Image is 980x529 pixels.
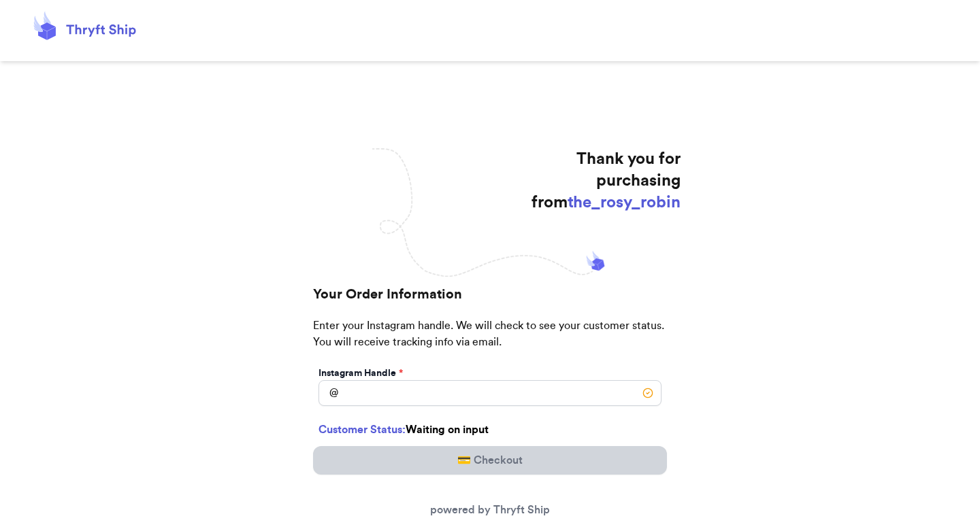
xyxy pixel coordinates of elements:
button: 💳 Checkout [313,446,667,475]
div: @ [318,380,338,406]
span: the_rosy_robin [568,194,681,211]
span: Waiting on input [406,424,489,435]
a: powered by Thryft Ship [430,505,550,515]
span: Customer Status: [318,424,406,435]
p: Enter your Instagram handle. We will check to see your customer status. You will receive tracking... [313,318,667,364]
h1: Thank you for purchasing from [528,148,681,214]
h2: Your Order Information [313,285,667,318]
label: Instagram Handle [318,366,403,380]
